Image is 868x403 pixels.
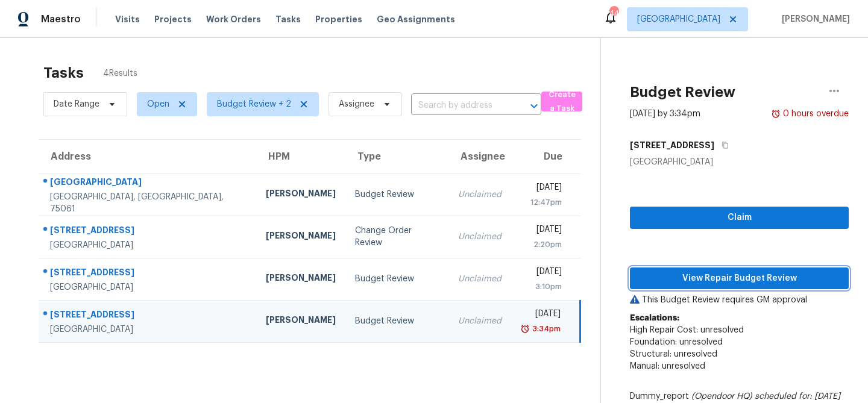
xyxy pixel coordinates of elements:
button: Create a Task [541,92,582,111]
div: [STREET_ADDRESS] [50,224,247,239]
span: Claim [640,210,839,225]
span: Foundation: unresolved [630,338,723,346]
div: 0 hours overdue [781,108,849,120]
span: Visits [115,13,140,25]
span: Tasks [275,15,301,23]
div: [STREET_ADDRESS] [50,308,247,323]
i: (Opendoor HQ) [691,392,752,401]
h2: Tasks [43,67,84,79]
span: 4 Results [103,67,137,80]
h5: [STREET_ADDRESS] [630,139,714,151]
div: 2:20pm [521,239,562,251]
i: scheduled for: [DATE] [755,392,840,401]
div: 12:47pm [521,196,562,208]
div: [GEOGRAPHIC_DATA], [GEOGRAPHIC_DATA], 75061 [50,191,247,215]
div: Unclaimed [458,273,502,285]
span: Geo Assignments [377,13,455,25]
div: 3:10pm [521,281,562,293]
div: [PERSON_NAME] [266,230,336,245]
img: Overdue Alarm Icon [520,323,530,335]
span: Date Range [54,98,99,110]
span: Projects [154,13,192,25]
div: [STREET_ADDRESS] [50,266,247,281]
div: [GEOGRAPHIC_DATA] [50,176,247,191]
th: Due [511,140,580,173]
span: Budget Review + 2 [217,98,291,110]
div: [GEOGRAPHIC_DATA] [50,281,247,293]
div: [GEOGRAPHIC_DATA] [630,156,849,168]
div: 44 [609,7,618,19]
span: Maestro [41,13,81,25]
span: High Repair Cost: unresolved [630,326,744,334]
div: [DATE] [521,223,562,239]
p: This Budget Review requires GM approval [630,294,849,306]
div: [DATE] [521,308,561,323]
b: Escalations: [630,314,679,322]
div: [GEOGRAPHIC_DATA] [50,323,247,336]
img: Overdue Alarm Icon [771,108,781,120]
div: Unclaimed [458,189,502,201]
div: 3:34pm [530,323,561,335]
div: [PERSON_NAME] [266,272,336,287]
span: Structural: unresolved [630,350,717,358]
div: [PERSON_NAME] [266,187,336,202]
div: [DATE] [521,266,562,281]
button: Claim [630,207,849,229]
span: Assignee [339,98,374,110]
button: Copy Address [714,134,731,156]
th: Assignee [448,140,511,173]
span: [GEOGRAPHIC_DATA] [637,13,720,25]
div: Budget Review [355,189,439,201]
span: Create a Task [547,88,576,116]
div: Unclaimed [458,231,502,243]
th: HPM [256,140,345,173]
div: Unclaimed [458,315,502,327]
div: [PERSON_NAME] [266,314,336,329]
div: Change Order Review [355,225,439,249]
input: Search by address [411,96,508,115]
th: Type [345,140,448,173]
div: [DATE] by 3:34pm [630,108,700,120]
div: [GEOGRAPHIC_DATA] [50,239,247,251]
span: Work Orders [206,13,261,25]
span: Manual: unresolved [630,362,705,370]
span: View Repair Budget Review [640,271,839,286]
th: Address [39,140,256,173]
div: Budget Review [355,315,439,327]
div: [DATE] [521,181,562,196]
button: View Repair Budget Review [630,267,849,290]
span: Open [147,98,169,110]
span: [PERSON_NAME] [777,13,850,25]
div: Budget Review [355,273,439,285]
button: Open [526,98,542,114]
h2: Budget Review [630,86,735,98]
span: Properties [315,13,362,25]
